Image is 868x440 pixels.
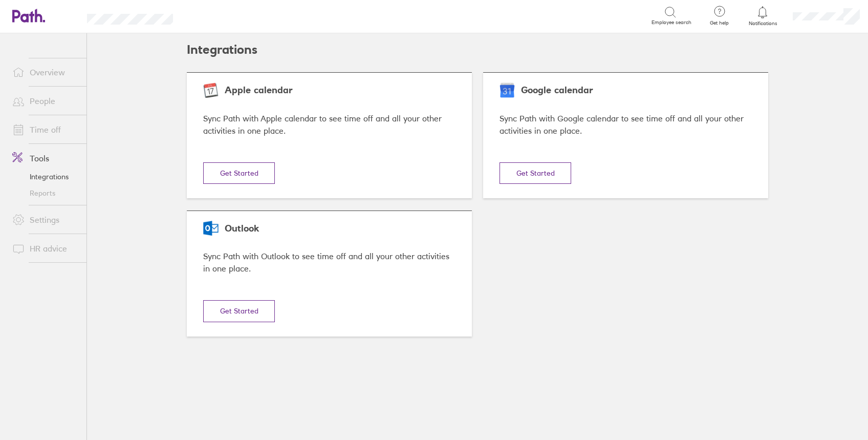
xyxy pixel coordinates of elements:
span: Notifications [746,20,779,27]
a: Tools [4,148,86,169]
div: Sync Path with Apple calendar to see time off and all your other activities in one place. [203,112,455,138]
div: Sync Path with Outlook to see time off and all your other activities in one place. [203,250,455,276]
a: Notifications [746,5,779,27]
a: Settings [4,209,86,230]
a: Overview [4,62,86,82]
div: Apple calendar [203,85,455,96]
span: Get help [703,20,736,26]
button: Get Started [203,162,275,184]
a: Time off [4,119,86,140]
button: Get Started [500,162,571,184]
button: Get Started [203,300,275,322]
a: HR advice [4,238,86,259]
div: Search [201,11,227,20]
a: People [4,91,86,111]
div: Google calendar [500,85,752,96]
a: Integrations [4,169,86,185]
div: Sync Path with Google calendar to see time off and all your other activities in one place. [500,112,752,138]
a: Reports [4,185,86,201]
h2: Integrations [187,33,257,66]
span: Employee search [652,19,691,26]
div: Outlook [203,223,455,234]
